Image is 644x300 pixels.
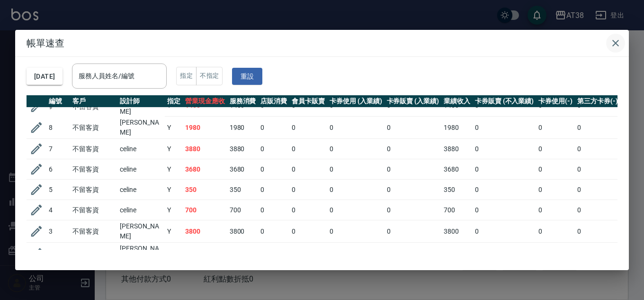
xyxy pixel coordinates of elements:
[165,117,183,139] td: Y
[327,95,385,108] th: 卡券使用 (入業績)
[441,117,473,139] td: 1980
[227,180,259,200] td: 350
[385,117,442,139] td: 0
[441,180,473,200] td: 350
[441,139,473,159] td: 3880
[183,220,227,243] td: 3800
[183,180,227,200] td: 350
[70,200,117,220] td: 不留客資
[385,139,442,159] td: 0
[441,243,473,265] td: 600
[441,220,473,243] td: 3800
[575,139,620,159] td: 0
[165,243,183,265] td: Y
[289,159,327,180] td: 0
[327,117,385,139] td: 0
[117,180,165,200] td: celine
[70,159,117,180] td: 不留客資
[289,95,327,108] th: 會員卡販賣
[232,68,262,85] button: 重設
[117,220,165,243] td: [PERSON_NAME]
[289,117,327,139] td: 0
[117,139,165,159] td: celine
[227,200,259,220] td: 700
[227,243,259,265] td: 600
[117,243,165,265] td: [PERSON_NAME]
[473,180,536,200] td: 0
[227,117,259,139] td: 1980
[327,159,385,180] td: 0
[183,117,227,139] td: 1980
[536,200,575,220] td: 0
[46,180,70,200] td: 5
[385,95,442,108] th: 卡券販賣 (入業績)
[117,200,165,220] td: celine
[289,220,327,243] td: 0
[46,243,70,265] td: 2
[385,180,442,200] td: 0
[575,200,620,220] td: 0
[165,95,183,108] th: 指定
[575,117,620,139] td: 0
[27,68,63,85] button: [DATE]
[258,243,289,265] td: 0
[46,200,70,220] td: 4
[385,243,442,265] td: 0
[46,95,70,108] th: 編號
[165,159,183,180] td: Y
[258,95,289,108] th: 店販消費
[165,180,183,200] td: Y
[196,67,223,85] button: 不指定
[165,220,183,243] td: Y
[441,200,473,220] td: 700
[70,95,117,108] th: 客戶
[183,200,227,220] td: 700
[536,117,575,139] td: 0
[70,220,117,243] td: 不留客資
[183,159,227,180] td: 3680
[575,243,620,265] td: 0
[385,159,442,180] td: 0
[46,139,70,159] td: 7
[327,139,385,159] td: 0
[575,159,620,180] td: 0
[536,180,575,200] td: 0
[176,67,197,85] button: 指定
[46,220,70,243] td: 3
[536,243,575,265] td: 0
[575,95,620,108] th: 第三方卡券(-)
[385,220,442,243] td: 0
[183,139,227,159] td: 3880
[117,159,165,180] td: celine
[575,180,620,200] td: 0
[70,117,117,139] td: 不留客資
[70,180,117,200] td: 不留客資
[473,95,536,108] th: 卡券販賣 (不入業績)
[536,95,575,108] th: 卡券使用(-)
[165,139,183,159] td: Y
[289,180,327,200] td: 0
[473,243,536,265] td: 0
[327,243,385,265] td: 0
[258,117,289,139] td: 0
[473,139,536,159] td: 0
[227,139,259,159] td: 3880
[289,200,327,220] td: 0
[258,180,289,200] td: 0
[441,95,473,108] th: 業績收入
[227,159,259,180] td: 3680
[227,95,259,108] th: 服務消費
[46,159,70,180] td: 6
[258,200,289,220] td: 0
[117,95,165,108] th: 設計師
[258,139,289,159] td: 0
[575,220,620,243] td: 0
[183,243,227,265] td: 600
[70,243,117,265] td: 不留客資
[473,220,536,243] td: 0
[289,139,327,159] td: 0
[536,220,575,243] td: 0
[327,200,385,220] td: 0
[473,200,536,220] td: 0
[327,220,385,243] td: 0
